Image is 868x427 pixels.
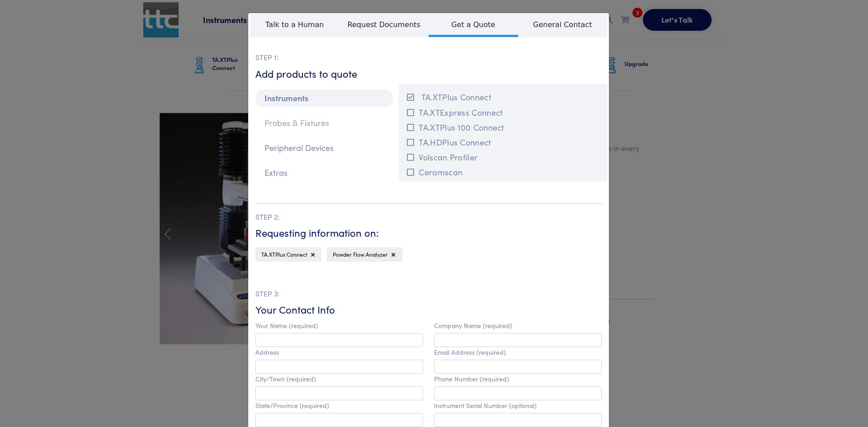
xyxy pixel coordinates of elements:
h6: Add products to quote [255,67,602,81]
h6: Requesting information on: [255,226,602,240]
label: Company Name (required) [434,322,512,329]
label: Your Name (required) [255,322,318,329]
h6: Your Contact Info [255,303,602,317]
span: TA.XTPlus Connect [261,250,307,258]
span: Powder Flow Analyzer [333,250,388,258]
button: TA.XTPlus Connect [404,89,602,104]
label: City/Town (required) [255,375,316,383]
button: Ceramscan [404,164,602,179]
p: STEP 1: [255,52,602,63]
button: TA.HDPlus Connect [404,135,602,150]
p: Instruments [255,89,393,107]
p: Probes & Fixtures [255,114,393,132]
p: Peripheral Devices [255,139,393,157]
label: Email Address (required) [434,348,506,356]
span: Get a Quote [429,14,518,37]
span: Request Documents [340,14,429,35]
button: TA.XTExpress Connect [404,105,602,120]
label: Phone Number (required) [434,375,509,383]
p: STEP 2: [255,211,602,223]
button: Volscan Profiler [404,150,602,164]
p: STEP 3: [255,288,602,300]
span: General Contact [518,14,608,35]
span: Talk to a Human [250,14,340,35]
p: Extras [255,164,393,182]
label: Address [255,348,279,356]
label: Instrument Serial Number (optional) [434,402,537,409]
label: State/Province (required) [255,402,329,409]
button: TA.XTPlus 100 Connect [404,120,602,135]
